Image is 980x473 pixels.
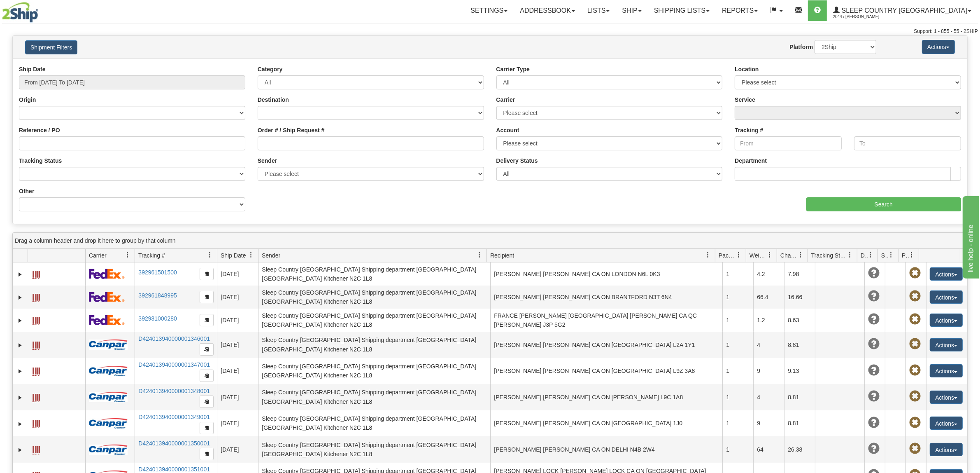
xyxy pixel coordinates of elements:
td: [DATE] [217,262,258,286]
span: Tracking Status [811,251,847,260]
td: 8.81 [784,332,815,358]
a: Expand [16,341,24,349]
a: D424013940000001350001 [138,440,210,447]
td: [DATE] [217,410,258,437]
td: Sleep Country [GEOGRAPHIC_DATA] Shipping department [GEOGRAPHIC_DATA] [GEOGRAPHIC_DATA] Kitchener... [258,384,490,410]
a: Tracking # filter column settings [203,248,217,262]
img: 2 - FedEx Express® [89,315,125,325]
span: Pickup Not Assigned [909,338,921,350]
td: 1.2 [753,309,784,332]
img: 14 - Canpar [89,418,128,429]
a: Shipping lists [648,0,716,21]
td: [PERSON_NAME] [PERSON_NAME] CA ON [GEOGRAPHIC_DATA] L2A 1Y1 [490,332,722,358]
a: Label [32,390,40,403]
a: Ship Date filter column settings [244,248,258,262]
a: Expand [16,316,24,325]
img: 14 - Canpar [89,366,128,376]
a: Delivery Status filter column settings [864,248,878,262]
td: [DATE] [217,332,258,358]
a: Expand [16,393,24,402]
span: Weight [750,251,767,260]
span: Tracking # [138,251,165,260]
td: [PERSON_NAME] [PERSON_NAME] CA ON DELHI N4B 2W4 [490,436,722,463]
button: Copy to clipboard [200,422,214,434]
button: Copy to clipboard [200,314,214,326]
a: Label [32,267,40,280]
a: D424013940000001347001 [138,361,210,368]
button: Actions [930,443,963,456]
span: Unknown [868,314,880,325]
td: 1 [722,309,753,332]
td: 1 [722,384,753,410]
button: Actions [930,338,963,351]
button: Actions [930,391,963,404]
a: Label [32,443,40,456]
button: Copy to clipboard [200,370,214,382]
a: Shipment Issues filter column settings [884,248,898,262]
button: Copy to clipboard [200,448,214,460]
a: D424013940000001348001 [138,388,210,394]
span: Sender [262,251,280,260]
a: 392961848995 [138,292,177,299]
td: [DATE] [217,384,258,410]
td: Sleep Country [GEOGRAPHIC_DATA] Shipping department [GEOGRAPHIC_DATA] [GEOGRAPHIC_DATA] Kitchener... [258,332,490,358]
td: 66.4 [753,286,784,309]
button: Actions [930,314,963,327]
span: Pickup Not Assigned [909,290,921,302]
iframe: chat widget [961,194,979,279]
label: Tracking # [735,126,763,134]
td: 4 [753,384,784,410]
a: Charge filter column settings [794,248,808,262]
a: Expand [16,367,24,375]
label: Platform [790,43,813,51]
a: Packages filter column settings [732,248,746,262]
label: Department [735,157,767,165]
td: 4 [753,332,784,358]
td: 8.63 [784,309,815,332]
label: Location [735,65,759,73]
span: Unknown [868,391,880,402]
label: Carrier [496,96,515,104]
img: 2 - FedEx Express® [89,292,125,302]
span: Sleep Country [GEOGRAPHIC_DATA] [840,7,967,14]
button: Copy to clipboard [200,268,214,280]
span: Pickup Not Assigned [909,443,921,454]
span: Shipment Issues [881,251,888,260]
a: 392961501500 [138,269,177,276]
label: Ship Date [19,65,46,73]
a: Expand [16,420,24,428]
td: [PERSON_NAME] [PERSON_NAME] CA ON BRANTFORD N3T 6N4 [490,286,722,309]
label: Order # / Ship Request # [258,126,325,134]
label: Delivery Status [496,157,538,165]
a: Tracking Status filter column settings [843,248,857,262]
span: Pickup Not Assigned [909,417,921,429]
button: Actions [930,267,963,281]
button: Actions [930,417,963,430]
td: FRANCE [PERSON_NAME] [GEOGRAPHIC_DATA] [PERSON_NAME] CA QC [PERSON_NAME] J3P 5G2 [490,309,722,332]
a: D424013940000001349001 [138,414,210,420]
td: 9 [753,358,784,384]
img: 14 - Canpar [89,445,128,455]
span: Delivery Status [861,251,868,260]
span: Ship Date [221,251,246,260]
button: Actions [930,290,963,304]
td: 9.13 [784,358,815,384]
td: 64 [753,436,784,463]
input: From [735,136,842,150]
label: Sender [258,157,277,165]
div: live help - online [6,5,76,15]
span: Carrier [89,251,107,260]
td: 8.81 [784,410,815,437]
button: Shipment Filters [25,40,77,54]
div: Support: 1 - 855 - 55 - 2SHIP [2,28,978,35]
td: 1 [722,286,753,309]
span: Unknown [868,290,880,302]
span: Recipient [490,251,514,260]
span: Packages [719,251,736,260]
td: 1 [722,262,753,286]
img: 14 - Canpar [89,392,128,402]
span: Unknown [868,365,880,376]
a: Settings [464,0,514,21]
td: Sleep Country [GEOGRAPHIC_DATA] Shipping department [GEOGRAPHIC_DATA] [GEOGRAPHIC_DATA] Kitchener... [258,286,490,309]
span: Pickup Not Assigned [909,314,921,325]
